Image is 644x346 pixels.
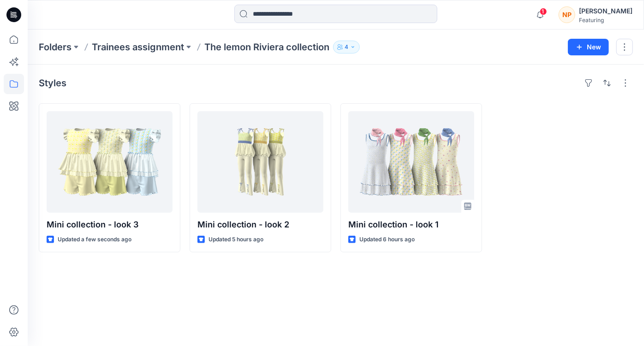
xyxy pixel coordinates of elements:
[359,235,415,245] p: Updated 6 hours ago
[348,111,474,213] a: Mini collection - look 1
[568,39,609,55] button: New
[209,235,263,245] p: Updated 5 hours ago
[39,78,66,89] h4: Styles
[58,235,131,245] p: Updated a few seconds ago
[579,6,632,17] div: [PERSON_NAME]
[39,41,72,54] a: Folders
[579,17,632,24] div: Featuring
[92,41,184,54] a: Trainees assignment
[197,218,323,231] p: Mini collection - look 2
[540,8,547,15] span: 1
[204,41,329,54] p: The lemon Riviera collection
[333,41,360,54] button: 4
[559,6,575,23] div: NP
[47,111,173,213] a: Mini collection - look 3
[345,42,348,52] p: 4
[348,218,474,231] p: Mini collection - look 1
[197,111,323,213] a: Mini collection - look 2
[47,218,173,231] p: Mini collection - look 3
